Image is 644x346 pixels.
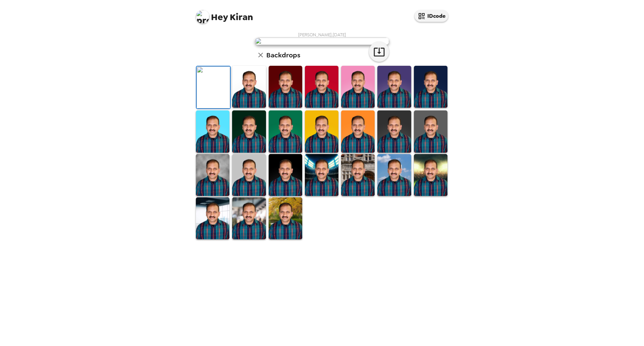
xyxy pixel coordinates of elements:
h6: Backdrops [266,50,300,60]
img: Original [197,66,230,108]
span: [PERSON_NAME] , [DATE] [298,32,346,38]
img: profile pic [196,10,209,23]
img: user [255,38,389,45]
span: Kiran [196,7,253,22]
span: Hey [211,11,228,23]
button: IDcode [415,10,448,22]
